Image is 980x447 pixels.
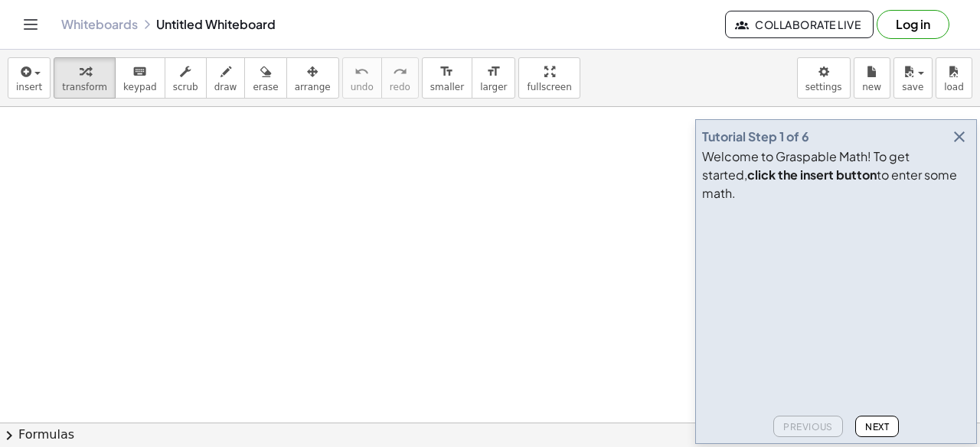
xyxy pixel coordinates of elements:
[422,57,472,99] button: format_sizesmaller
[62,82,107,92] span: transform
[747,167,877,183] b: click the insert button
[381,57,419,99] button: redoredo
[253,82,278,92] span: erase
[702,147,970,202] div: Welcome to Graspable Math! To get started, to enter some math.
[430,82,464,92] span: smaller
[439,63,454,81] i: format_size
[61,17,138,32] a: Whiteboards
[206,57,246,99] button: draw
[486,63,501,81] i: format_size
[936,57,972,99] button: load
[797,57,851,99] button: settings
[342,57,382,99] button: undoundo
[16,82,42,92] span: insert
[354,63,369,81] i: undo
[244,57,286,99] button: erase
[854,57,890,99] button: new
[18,12,43,37] button: Toggle navigation
[351,82,374,92] span: undo
[54,57,116,99] button: transform
[702,128,809,146] div: Tutorial Step 1 of 6
[8,57,51,99] button: insert
[725,11,874,38] button: Collaborate Live
[214,82,237,92] span: draw
[286,57,339,99] button: arrange
[865,421,889,432] span: Next
[738,18,861,31] span: Collaborate Live
[295,82,331,92] span: arrange
[805,82,842,92] span: settings
[173,82,198,92] span: scrub
[132,63,147,81] i: keyboard
[518,57,580,99] button: fullscreen
[527,82,571,92] span: fullscreen
[393,63,407,81] i: redo
[115,57,165,99] button: keyboardkeypad
[877,10,949,39] button: Log in
[123,82,157,92] span: keypad
[165,57,207,99] button: scrub
[472,57,515,99] button: format_sizelarger
[390,82,410,92] span: redo
[944,82,964,92] span: load
[902,82,923,92] span: save
[893,57,933,99] button: save
[862,82,881,92] span: new
[480,82,507,92] span: larger
[855,416,899,437] button: Next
